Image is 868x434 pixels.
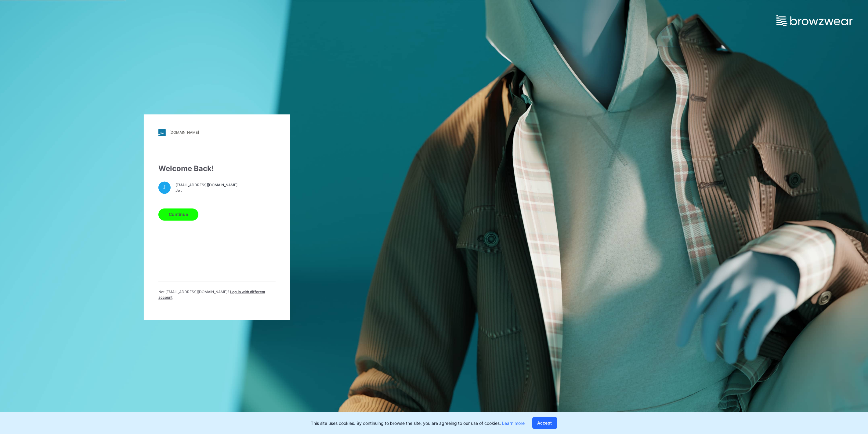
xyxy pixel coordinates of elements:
[532,417,557,429] button: Accept
[502,421,525,426] a: Learn more
[158,208,198,221] button: Continue
[158,129,166,136] img: svg+xml;base64,PHN2ZyB3aWR0aD0iMjgiIGhlaWdodD0iMjgiIHZpZXdCb3g9IjAgMCAyOCAyOCIgZmlsbD0ibm9uZSIgeG...
[776,15,853,26] img: browzwear-logo.73288ffb.svg
[158,163,276,174] div: Welcome Back!
[311,420,525,426] p: This site uses cookies. By continuing to browse the site, you are agreeing to our use of cookies.
[169,130,199,135] div: [DOMAIN_NAME]
[158,181,171,194] div: J
[175,183,237,188] span: [EMAIL_ADDRESS][DOMAIN_NAME]
[158,129,276,136] a: [DOMAIN_NAME]
[158,289,276,300] p: Not [EMAIL_ADDRESS][DOMAIN_NAME] ?
[175,188,237,194] span: Jo .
